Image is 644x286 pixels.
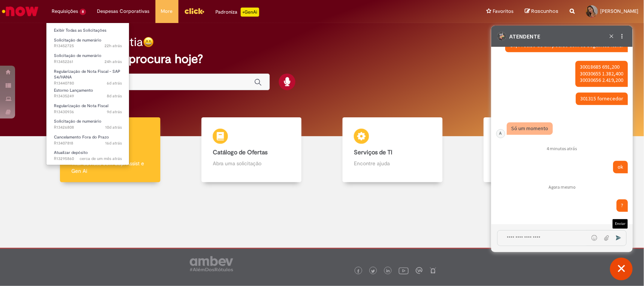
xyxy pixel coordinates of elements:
[97,8,150,15] span: Despesas Corporativas
[46,102,129,116] a: Aberto R13430936 : Regularização de Nota Fiscal
[54,59,122,65] span: R13452261
[105,125,122,130] span: 10d atrás
[105,59,122,65] time: 27/08/2025 12:43:29
[40,117,181,183] a: Tirar dúvidas Tirar dúvidas com Lupi Assist e Gen Ai
[525,8,558,15] a: Rascunhos
[54,118,101,124] span: Solicitação de numerário
[213,149,267,156] b: Catálogo de Ofertas
[241,8,259,17] p: +GenAi
[105,43,122,49] time: 27/08/2025 14:19:48
[531,8,558,15] span: Rascunhos
[54,69,120,80] span: Regularização de Nota Fiscal - SAP S4/HANA
[80,9,86,15] span: 8
[357,269,360,273] img: logo_footer_facebook.png
[107,80,122,86] span: 6d atrás
[54,88,93,93] span: Estorno Lançamento
[463,117,604,183] a: Base de Conhecimento Consulte e aprenda
[371,269,375,273] img: logo_footer_twitter.png
[54,109,122,115] span: R13430936
[54,43,122,49] span: R13452725
[105,140,122,146] time: 13/08/2025 09:49:51
[213,160,290,167] p: Abra uma solicitação
[105,59,122,65] span: 24h atrás
[54,93,122,99] span: R13435249
[600,8,638,14] span: [PERSON_NAME]
[52,8,78,15] span: Requisições
[46,149,129,163] a: Aberto R13295860 : Atualizar depósito
[54,80,122,86] span: R13440780
[354,160,431,167] p: Encontre ajuda
[46,36,129,50] a: Aberto R13452725 : Solicitação de numerário
[54,156,122,162] span: R13295860
[416,267,423,274] img: logo_footer_workplace.png
[190,256,233,271] img: logo_footer_ambev_rotulo_gray.png
[54,134,109,140] span: Cancelamento Fora do Prazo
[54,103,108,109] span: Regularização de Nota Fiscal
[46,68,129,84] a: Aberto R13440780 : Regularização de Nota Fiscal - SAP S4/HANA
[54,53,101,58] span: Solicitação de numerário
[216,8,259,17] div: Padroniza
[491,26,633,252] iframe: Suporte do Bate-Papo
[46,26,129,35] a: Exibir Todas as Solicitações
[46,117,129,131] a: Aberto R13426808 : Solicitação de numerário
[105,43,122,49] span: 22h atrás
[399,266,409,275] img: logo_footer_youtube.png
[46,86,129,100] a: Aberto R13435249 : Estorno Lançamento
[143,37,154,48] img: happy-face.png
[181,117,322,183] a: Catálogo de Ofertas Abra uma solicitação
[71,160,149,175] p: Tirar dúvidas com Lupi Assist e Gen Ai
[107,109,122,115] time: 20/08/2025 08:54:56
[46,52,129,66] a: Aberto R13452261 : Solicitação de numerário
[46,133,129,147] a: Aberto R13407818 : Cancelamento Fora do Prazo
[386,269,390,274] img: logo_footer_linkedin.png
[107,93,122,99] span: 8d atrás
[105,140,122,146] span: 16d atrás
[54,37,101,43] span: Solicitação de numerário
[610,258,633,280] button: Fechar conversa de suporte
[80,156,122,161] span: cerca de um mês atrás
[54,125,122,131] span: R13426808
[54,150,88,155] span: Atualizar depósito
[1,4,40,19] img: ServiceNow
[107,109,122,115] span: 9d atrás
[46,23,129,165] ul: Requisições
[54,140,122,146] span: R13407818
[322,117,463,183] a: Serviços de TI Encontre ajuda
[105,125,122,130] time: 19/08/2025 08:19:29
[430,267,437,274] img: logo_footer_naosei.png
[61,52,583,66] h2: O que você procura hoje?
[161,8,173,15] span: More
[184,5,204,17] img: click_logo_yellow_360x200.png
[354,149,392,156] b: Serviços de TI
[493,8,513,15] span: Favoritos
[107,80,122,86] time: 22/08/2025 16:22:00
[80,156,122,161] time: 15/07/2025 15:28:05
[107,93,122,99] time: 21/08/2025 10:13:20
